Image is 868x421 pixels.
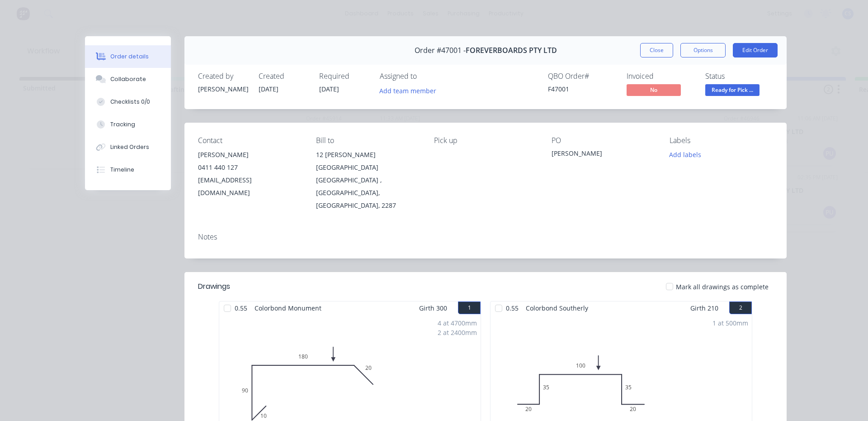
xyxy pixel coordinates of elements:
span: 0.55 [502,301,522,315]
div: Assigned to [380,72,470,81]
button: Add labels [665,148,706,161]
button: Order details [85,45,171,68]
span: Girth 300 [419,301,447,315]
div: Tracking [110,120,135,129]
div: [PERSON_NAME] [198,84,248,94]
span: Ready for Pick ... [705,84,759,96]
button: 2 [729,301,752,314]
span: [DATE] [259,85,278,93]
button: 1 [458,301,481,314]
span: Colorbond Monument [251,301,325,315]
div: Bill to [316,136,420,145]
div: 2 at 2400mm [438,328,477,337]
div: Contact [198,136,302,145]
span: Colorbond Southerly [522,301,592,315]
div: Required [319,72,369,81]
button: Ready for Pick ... [705,84,759,98]
button: Checklists 0/0 [85,91,171,113]
span: FOREVERBOARDS PTY LTD [466,46,557,55]
span: Order #47001 - [415,46,466,55]
div: Notes [198,233,773,241]
button: Tracking [85,113,171,136]
div: 1 at 500mm [712,318,748,328]
div: PO [552,136,655,145]
button: Linked Orders [85,136,171,158]
button: Edit Order [733,43,778,57]
span: 0.55 [231,301,251,315]
div: Invoiced [627,72,694,81]
div: Created [259,72,308,81]
div: [PERSON_NAME]0411 440 127[EMAIL_ADDRESS][DOMAIN_NAME] [198,148,302,199]
span: Mark all drawings as complete [676,282,769,292]
span: [DATE] [319,85,339,93]
button: Add team member [375,84,441,96]
div: Labels [670,136,773,145]
div: [GEOGRAPHIC_DATA] , [GEOGRAPHIC_DATA], [GEOGRAPHIC_DATA], 2287 [316,174,420,212]
div: [PERSON_NAME] [198,148,302,161]
span: Girth 210 [690,301,718,315]
div: Status [705,72,773,81]
button: Add team member [380,84,441,96]
div: Linked Orders [110,143,149,151]
span: No [627,84,681,96]
button: Close [640,43,673,57]
div: Pick up [434,136,538,145]
div: [EMAIL_ADDRESS][DOMAIN_NAME] [198,174,302,199]
div: Timeline [110,166,134,174]
button: Timeline [85,158,171,181]
div: F47001 [548,84,616,94]
div: Order details [110,53,149,61]
button: Options [680,43,726,57]
div: Checklists 0/0 [110,98,150,106]
div: 12 [PERSON_NAME][GEOGRAPHIC_DATA][GEOGRAPHIC_DATA] , [GEOGRAPHIC_DATA], [GEOGRAPHIC_DATA], 2287 [316,148,420,212]
div: 12 [PERSON_NAME][GEOGRAPHIC_DATA] [316,148,420,174]
div: 4 at 4700mm [438,318,477,328]
div: Created by [198,72,248,81]
div: Collaborate [110,75,146,83]
button: Collaborate [85,68,171,91]
div: [PERSON_NAME] [552,148,655,161]
div: QBO Order # [548,72,616,81]
div: Drawings [198,281,230,292]
div: 0411 440 127 [198,161,302,174]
